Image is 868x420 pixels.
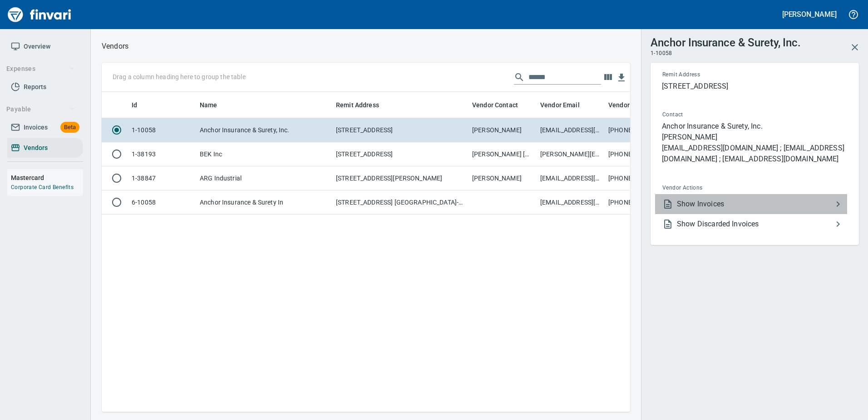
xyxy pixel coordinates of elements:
span: Payable [6,104,75,115]
td: [PERSON_NAME] [469,166,537,190]
span: Beta [60,122,79,133]
h6: Mastercard [11,173,83,183]
button: Close Vendor [844,36,866,58]
p: Anchor Insurance & Surety, Inc. [662,121,847,132]
button: Choose columns to display [601,70,615,84]
td: 1-38847 [128,166,196,190]
a: Reports [7,77,83,97]
td: Anchor Insurance & Surety In [196,190,332,215]
span: Remit Address [336,100,379,110]
td: BEK Inc [196,142,332,166]
p: Drag a column heading here to group the table [113,72,246,81]
span: Contact [662,110,764,120]
td: [PERSON_NAME] [469,118,537,142]
button: Download Table [615,71,628,85]
span: Name [200,100,229,110]
td: ARG Industrial [196,166,332,190]
span: Name [200,100,217,110]
span: Vendor Contact [472,100,518,110]
td: 1-10058 [128,118,196,142]
a: InvoicesBeta [7,117,83,138]
button: Payable [3,101,79,118]
span: Remit Address [336,100,391,110]
td: [EMAIL_ADDRESS][DOMAIN_NAME] ; [EMAIL_ADDRESS][DOMAIN_NAME] ; [EMAIL_ADDRESS][DOMAIN_NAME] [537,118,605,142]
button: [PERSON_NAME] [780,7,839,21]
td: [EMAIL_ADDRESS][DOMAIN_NAME] [537,190,605,215]
h5: [PERSON_NAME] [782,10,837,19]
span: Vendor Actions [662,184,774,193]
span: Vendor Phone [608,100,650,110]
p: Vendors [102,41,128,52]
a: Corporate Card Benefits [11,184,74,190]
td: [STREET_ADDRESS] [332,142,469,166]
span: Vendor Email [540,100,580,110]
button: Expenses [3,60,79,77]
nav: breadcrumb [102,41,128,52]
p: [PERSON_NAME] [662,132,847,143]
td: [PHONE_NUMBER] [605,142,673,166]
td: [PHONE_NUMBER] [605,118,673,142]
span: Overview [24,41,50,52]
span: Id [132,100,149,110]
span: Reports [24,81,46,93]
span: Vendor Contact [472,100,530,110]
span: Id [132,100,137,110]
p: [EMAIL_ADDRESS][DOMAIN_NAME] ; [EMAIL_ADDRESS][DOMAIN_NAME] ; [EMAIL_ADDRESS][DOMAIN_NAME] [662,143,847,165]
td: 1-38193 [128,142,196,166]
span: 1-10058 [651,49,672,58]
p: [STREET_ADDRESS] [662,81,847,92]
span: Invoices [24,122,48,133]
span: Expenses [6,63,75,75]
td: Anchor Insurance & Surety, Inc. [196,118,332,142]
td: [PERSON_NAME][EMAIL_ADDRESS][DOMAIN_NAME] [537,142,605,166]
td: 6-10058 [128,190,196,215]
td: [PERSON_NAME] [PHONE_NUMBER] [469,142,537,166]
span: Vendors [24,142,48,154]
td: [EMAIL_ADDRESS][DOMAIN_NAME] [537,166,605,190]
img: Finvari [5,4,74,25]
span: Show Invoices [677,199,833,210]
h3: Anchor Insurance & Surety, Inc. [651,34,801,49]
td: [STREET_ADDRESS] [332,118,469,142]
td: [PHONE_NUMBER] [605,166,673,190]
td: [PHONE_NUMBER] [605,190,673,215]
span: Vendor Email [540,100,592,110]
a: Vendors [7,138,83,158]
span: Remit Address [662,70,773,80]
span: Show Discarded Invoices [677,219,833,230]
td: [STREET_ADDRESS] [GEOGRAPHIC_DATA]-2030 US [332,190,469,215]
td: [STREET_ADDRESS][PERSON_NAME] [332,166,469,190]
a: Overview [7,36,83,57]
span: Vendor Phone [608,100,662,110]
